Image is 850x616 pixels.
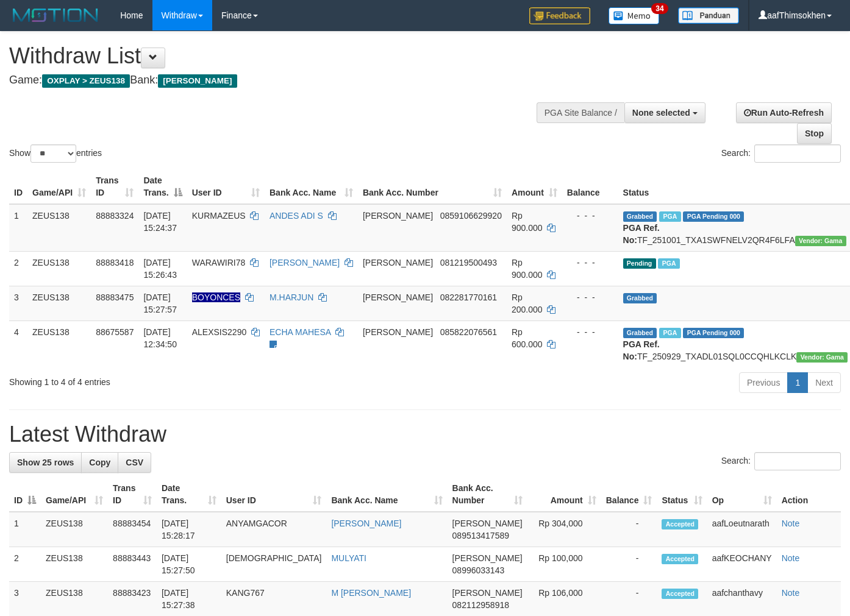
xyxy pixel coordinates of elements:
img: panduan.png [678,7,739,24]
a: Copy [81,452,118,473]
td: 88883443 [108,547,157,582]
th: Game/API: activate to sort column ascending [41,477,108,512]
td: 88883454 [108,512,157,547]
span: Grabbed [623,293,657,303]
span: OXPLAY > ZEUS138 [42,74,130,88]
span: Copy 085822076561 to clipboard [440,327,497,337]
a: M [PERSON_NAME] [331,588,411,598]
span: Copy 082112958918 to clipboard [452,600,509,610]
span: Vendor URL: https://trx31.1velocity.biz [796,352,848,363]
span: [PERSON_NAME] [158,74,237,88]
span: Copy 089513417589 to clipboard [452,531,509,540]
th: Date Trans.: activate to sort column descending [138,169,187,204]
span: 34 [651,3,668,14]
span: [PERSON_NAME] [452,588,523,598]
span: Copy 082281770161 to clipboard [440,292,497,302]
a: ANDES ADI S [270,211,323,221]
div: Showing 1 to 4 of 4 entries [9,371,345,388]
div: - - - [567,257,613,269]
th: Amount: activate to sort column ascending [507,169,562,204]
span: Copy [89,458,110,467]
a: [PERSON_NAME] [331,519,401,528]
button: None selected [624,102,705,123]
th: Bank Acc. Name: activate to sort column ascending [265,169,358,204]
th: Balance: activate to sort column ascending [601,477,657,512]
a: 1 [787,372,808,393]
span: None selected [632,108,690,118]
th: Bank Acc. Name: activate to sort column ascending [326,477,447,512]
td: aafLoeutnarath [707,512,777,547]
td: 2 [9,251,27,286]
span: Grabbed [623,211,657,222]
span: 88883324 [96,211,134,221]
span: Marked by aafanarl [658,258,679,269]
span: Accepted [662,554,698,564]
a: Note [782,553,800,563]
th: Op: activate to sort column ascending [707,477,777,512]
span: Copy 081219500493 to clipboard [440,258,497,267]
a: Run Auto-Refresh [736,102,832,123]
input: Search: [754,144,841,163]
td: ZEUS138 [27,204,91,252]
span: KURMAZEUS [192,211,246,221]
div: PGA Site Balance / [537,102,624,123]
td: 2 [9,547,41,582]
td: [DATE] 15:27:50 [157,547,221,582]
span: Rp 200.000 [512,292,543,314]
td: ZEUS138 [41,512,108,547]
span: [PERSON_NAME] [363,211,433,221]
span: 88883475 [96,292,134,302]
a: Note [782,519,800,528]
td: 4 [9,320,27,367]
span: Nama rekening ada tanda titik/strip, harap diedit [192,292,240,302]
span: Rp 900.000 [512,258,543,280]
td: ZEUS138 [27,251,91,286]
span: Accepted [662,589,698,599]
span: [DATE] 12:34:50 [143,327,177,349]
a: Next [807,372,841,393]
span: CSV [126,458,143,467]
span: [DATE] 15:24:37 [143,211,177,233]
label: Search: [721,452,841,470]
th: User ID: activate to sort column ascending [221,477,327,512]
td: Rp 100,000 [527,547,601,582]
input: Search: [754,452,841,470]
span: ALEXSIS2290 [192,327,247,337]
span: PGA Pending [683,328,744,338]
th: Action [777,477,841,512]
td: Rp 304,000 [527,512,601,547]
span: Marked by aafanarl [659,211,680,222]
th: User ID: activate to sort column ascending [187,169,265,204]
th: Trans ID: activate to sort column ascending [108,477,157,512]
th: ID: activate to sort column descending [9,477,41,512]
td: [DATE] 15:28:17 [157,512,221,547]
th: Date Trans.: activate to sort column ascending [157,477,221,512]
a: ECHA MAHESA [270,327,330,337]
span: Marked by aafpengsreynich [659,328,680,338]
span: Accepted [662,519,698,529]
span: [PERSON_NAME] [452,519,523,528]
th: Trans ID: activate to sort column ascending [91,169,138,204]
span: [PERSON_NAME] [363,292,433,302]
a: Previous [739,372,788,393]
span: 88675587 [96,327,134,337]
td: ZEUS138 [41,547,108,582]
span: [DATE] 15:27:57 [143,292,177,314]
th: Balance [562,169,618,204]
h4: Game: Bank: [9,74,554,87]
th: Bank Acc. Number: activate to sort column ascending [448,477,527,512]
span: 88883418 [96,258,134,267]
span: Show 25 rows [17,458,74,467]
td: ZEUS138 [27,286,91,320]
a: M.HARJUN [270,292,313,302]
div: - - - [567,210,613,222]
span: [DATE] 15:26:43 [143,258,177,280]
th: Status: activate to sort column ascending [657,477,707,512]
a: Show 25 rows [9,452,82,473]
a: Note [782,588,800,598]
td: 3 [9,286,27,320]
span: Rp 600.000 [512,327,543,349]
td: aafKEOCHANY [707,547,777,582]
th: Amount: activate to sort column ascending [527,477,601,512]
td: ANYAMGACOR [221,512,327,547]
